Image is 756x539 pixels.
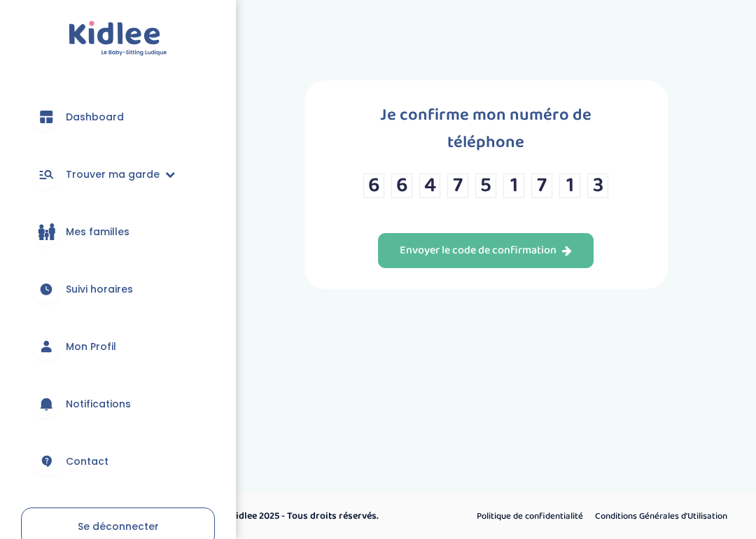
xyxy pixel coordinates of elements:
img: logo.svg [69,21,167,57]
button: Envoyer le code de confirmation [378,233,594,268]
a: Conditions Générales d’Utilisation [590,507,732,526]
a: Trouver ma garde [21,149,215,199]
a: Mes familles [21,206,215,257]
a: Contact [21,436,215,486]
span: Contact [66,454,108,469]
a: Suivi horaires [21,264,215,314]
p: © Kidlee 2025 - Tous droits réservés. [221,509,437,524]
div: Envoyer le code de confirmation [400,243,572,259]
span: Notifications [66,397,131,412]
span: Dashboard [66,110,124,125]
a: Politique de confidentialité [472,507,588,526]
h1: Je confirme mon numéro de téléphone [346,101,626,156]
a: Mon Profil [21,321,215,372]
a: Dashboard [21,92,215,142]
span: Mes familles [66,225,129,239]
span: Se déconnecter [78,519,159,533]
a: Notifications [21,379,215,429]
span: Trouver ma garde [66,167,160,182]
span: Suivi horaires [66,282,133,297]
span: Mon Profil [66,339,116,354]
